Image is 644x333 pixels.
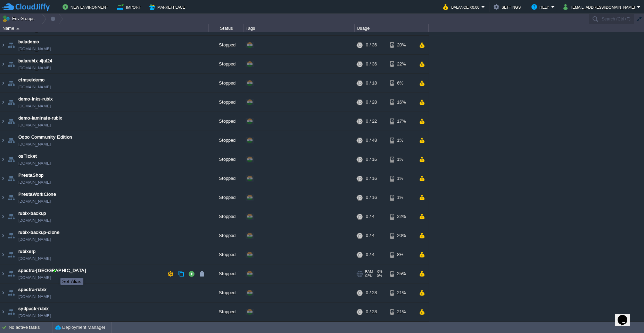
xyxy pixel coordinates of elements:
[18,141,51,148] a: [DOMAIN_NAME]
[531,3,551,11] button: Help
[18,64,51,71] a: [DOMAIN_NAME]
[18,172,44,179] a: PrestaShop
[366,112,377,131] div: 0 / 22
[366,188,377,207] div: 0 / 16
[6,169,16,188] img: AMDAwAAAACH5BAEAAAAALAAAAAABAAEAAAICRAEAOw==
[18,134,72,141] span: Odoo Community Edition
[18,286,47,293] a: spectra-rubix
[6,264,16,283] img: AMDAwAAAACH5BAEAAAAALAAAAAABAAEAAAICRAEAOw==
[209,264,243,283] div: Stopped
[6,112,16,131] img: AMDAwAAAACH5BAEAAAAALAAAAAABAAEAAAICRAEAOw==
[18,312,51,319] a: [DOMAIN_NAME]
[18,77,45,84] a: ctmseidemo
[390,188,413,207] div: 1%
[366,207,374,226] div: 0 / 4
[615,305,637,326] iframe: chat widget
[366,36,377,54] div: 0 / 36
[390,131,413,150] div: 1%
[18,115,63,122] a: demo-laminate-rubix
[209,93,243,112] div: Stopped
[390,150,413,169] div: 1%
[18,210,46,217] a: rubix-backup
[0,226,6,245] img: AMDAwAAAACH5BAEAAAAALAAAAAABAAEAAAICRAEAOw==
[390,303,413,321] div: 21%
[18,236,51,243] a: [DOMAIN_NAME]
[18,38,39,45] a: balademo
[390,283,413,302] div: 21%
[209,188,243,207] div: Stopped
[366,150,377,169] div: 0 / 16
[18,274,51,281] a: [DOMAIN_NAME]
[0,55,6,73] img: AMDAwAAAACH5BAEAAAAALAAAAAABAAEAAAICRAEAOw==
[18,122,51,129] a: [DOMAIN_NAME]
[0,112,6,131] img: AMDAwAAAACH5BAEAAAAALAAAAAABAAEAAAICRAEAOw==
[16,28,19,29] img: AMDAwAAAACH5BAEAAAAALAAAAAABAAEAAAICRAEAOw==
[6,207,16,226] img: AMDAwAAAACH5BAEAAAAALAAAAAABAAEAAAICRAEAOw==
[366,131,377,150] div: 0 / 48
[0,264,6,283] img: AMDAwAAAACH5BAEAAAAALAAAAAABAAEAAAICRAEAOw==
[63,3,110,11] button: New Environment
[6,93,16,112] img: AMDAwAAAACH5BAEAAAAALAAAAAABAAEAAAICRAEAOw==
[117,3,143,11] button: Import
[6,188,16,207] img: AMDAwAAAACH5BAEAAAAALAAAAAABAAEAAAICRAEAOw==
[18,248,36,255] a: rubixerp
[390,207,413,226] div: 22%
[18,198,51,205] a: [DOMAIN_NAME]
[366,303,377,321] div: 0 / 28
[18,191,56,198] a: PrestaWorkClone
[366,283,377,302] div: 0 / 28
[209,55,243,73] div: Stopped
[390,74,413,93] div: 6%
[0,245,6,264] img: AMDAwAAAACH5BAEAAAAALAAAAAABAAEAAAICRAEAOw==
[209,24,243,32] div: Status
[563,3,637,11] button: [EMAIL_ADDRESS][DOMAIN_NAME]
[209,283,243,302] div: Stopped
[18,229,59,236] a: rubix-backup-clone
[209,112,243,131] div: Stopped
[18,305,49,312] a: sydpack-rubix
[18,255,51,262] a: [DOMAIN_NAME]
[1,24,208,32] div: Name
[375,274,382,278] span: 0%
[6,226,16,245] img: AMDAwAAAACH5BAEAAAAALAAAAAABAAEAAAICRAEAOw==
[355,24,428,32] div: Usage
[209,131,243,150] div: Stopped
[209,207,243,226] div: Stopped
[209,36,243,54] div: Stopped
[6,303,16,321] img: AMDAwAAAACH5BAEAAAAALAAAAAABAAEAAAICRAEAOw==
[18,45,51,52] a: [DOMAIN_NAME]
[443,3,481,11] button: Balance ₹0.00
[18,293,51,300] a: [DOMAIN_NAME]
[6,55,16,73] img: AMDAwAAAACH5BAEAAAAALAAAAAABAAEAAAICRAEAOw==
[375,270,382,274] span: 0%
[209,245,243,264] div: Stopped
[2,14,37,24] button: Env Groups
[366,55,377,73] div: 0 / 36
[390,112,413,131] div: 17%
[390,245,413,264] div: 8%
[55,324,105,331] button: Deployment Manager
[390,55,413,73] div: 22%
[366,245,374,264] div: 0 / 4
[390,226,413,245] div: 20%
[18,96,53,103] a: demo-inks-rubix
[18,84,51,90] span: [DOMAIN_NAME]
[18,267,86,274] a: spectra-[GEOGRAPHIC_DATA]
[18,58,52,64] a: balarubix-4jul24
[365,274,372,278] span: CPU
[6,245,16,264] img: AMDAwAAAACH5BAEAAAAALAAAAAABAAEAAAICRAEAOw==
[0,131,6,150] img: AMDAwAAAACH5BAEAAAAALAAAAAABAAEAAAICRAEAOw==
[18,217,51,224] a: [DOMAIN_NAME]
[6,36,16,54] img: AMDAwAAAACH5BAEAAAAALAAAAAABAAEAAAICRAEAOw==
[0,93,6,112] img: AMDAwAAAACH5BAEAAAAALAAAAAABAAEAAAICRAEAOw==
